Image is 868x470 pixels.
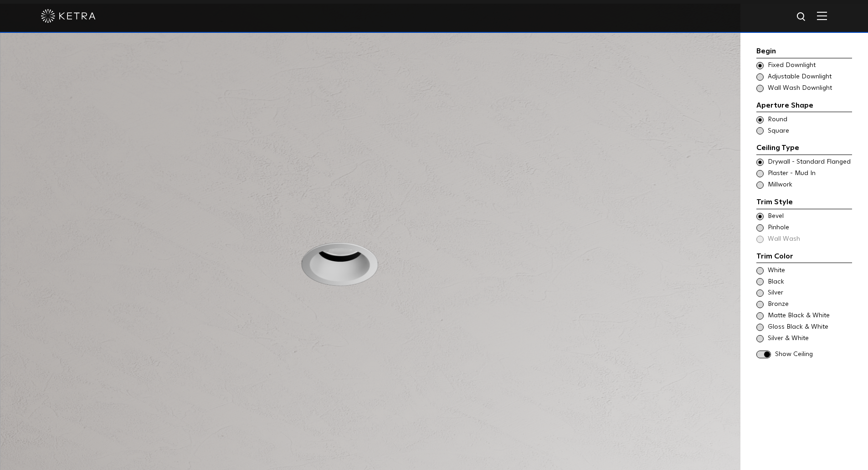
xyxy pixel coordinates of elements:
[768,266,851,275] span: White
[796,11,807,23] img: search icon
[768,181,851,190] span: Millwork
[768,72,851,82] span: Adjustable Downlight
[756,100,852,113] div: Aperture Shape
[768,61,851,70] span: Fixed Downlight
[768,311,851,320] span: Matte Black & White
[768,334,851,343] span: Silver & White
[768,278,851,287] span: Black
[768,84,851,93] span: Wall Wash Downlight
[768,289,851,298] span: Silver
[756,196,852,209] div: Trim Style
[768,212,851,221] span: Bevel
[756,142,852,155] div: Ceiling Type
[756,46,852,58] div: Begin
[817,11,827,20] img: Hamburger%20Nav.svg
[768,169,851,178] span: Plaster - Mud In
[41,9,96,23] img: ketra-logo-2019-white
[768,115,851,124] span: Round
[775,350,852,359] span: Show Ceiling
[768,223,851,232] span: Pinhole
[768,300,851,309] span: Bronze
[768,323,851,332] span: Gloss Black & White
[768,158,851,167] span: Drywall - Standard Flanged
[756,251,852,263] div: Trim Color
[768,127,851,136] span: Square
